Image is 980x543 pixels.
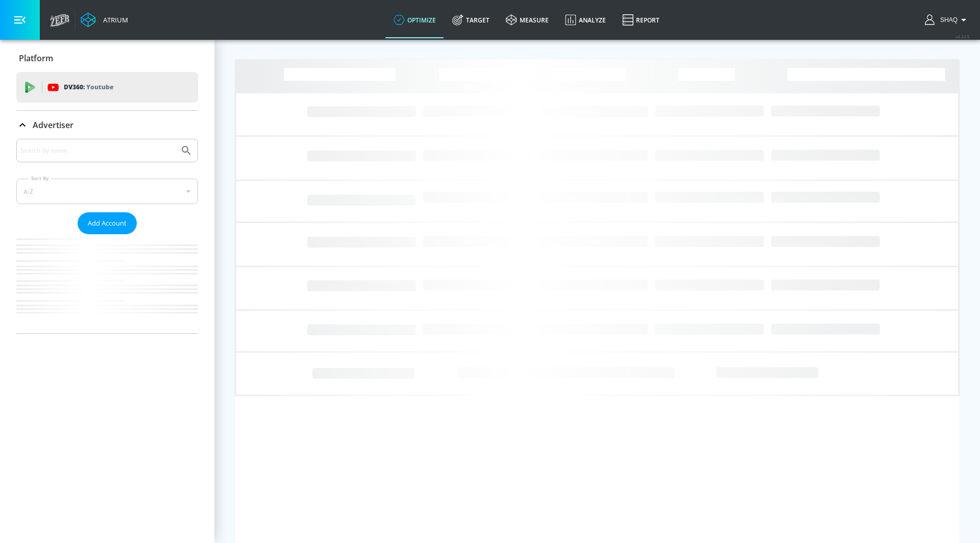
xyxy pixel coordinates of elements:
[498,2,557,38] a: measure
[385,2,444,38] a: optimize
[925,14,970,26] button: Shaq
[614,2,668,38] a: Report
[557,2,614,38] a: Analyze
[16,234,198,333] nav: list of Advertiser
[16,179,198,204] div: A-Z
[955,34,970,39] span: v 4.33.5
[16,111,198,139] div: Advertiser
[16,139,198,333] div: Advertiser
[86,82,113,92] p: Youtube
[33,119,73,131] p: Advertiser
[936,16,958,23] span: login as: shaquille.huang@zefr.com
[29,175,51,182] label: Sort By
[78,212,137,234] button: Add Account
[88,217,127,229] span: Add Account
[444,2,498,38] a: Target
[16,44,198,72] div: Platform
[16,72,198,103] div: DV360: Youtube
[99,15,128,24] div: Atrium
[19,53,53,64] p: Platform
[64,82,113,93] p: DV360:
[81,12,128,28] a: Atrium
[20,144,175,157] input: Search by name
